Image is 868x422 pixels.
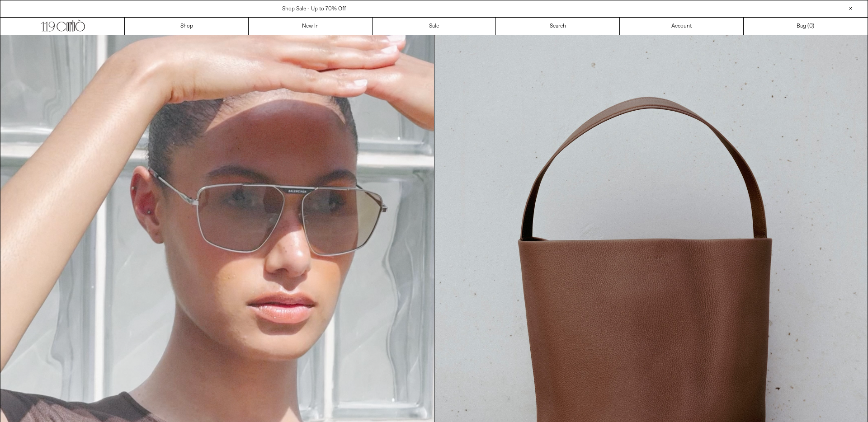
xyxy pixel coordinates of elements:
[620,18,744,35] a: Account
[744,18,868,35] a: Bag ()
[249,18,373,35] a: New In
[809,23,812,30] span: 0
[373,18,496,35] a: Sale
[496,18,620,35] a: Search
[809,22,814,30] span: )
[125,18,249,35] a: Shop
[282,5,346,13] a: Shop Sale - Up to 70% Off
